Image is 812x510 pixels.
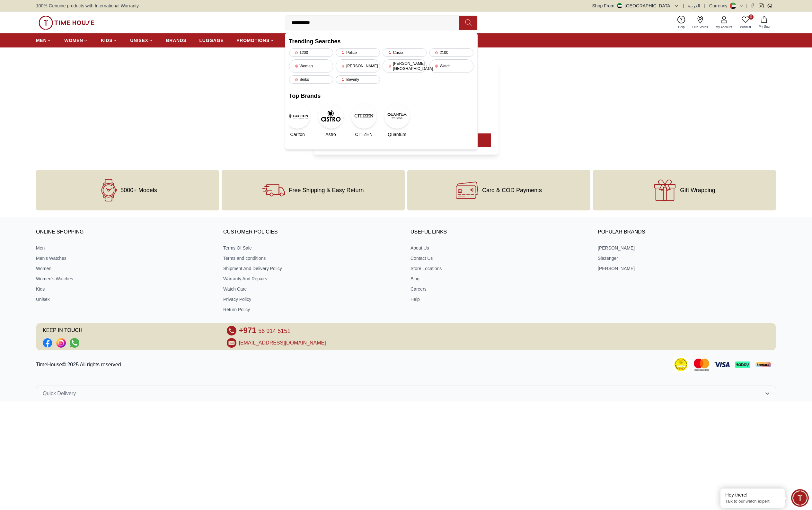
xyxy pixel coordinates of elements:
a: Unisex [36,296,214,302]
button: Quick Delivery [36,386,776,401]
a: Social Link [70,338,79,348]
span: Card & COD Payments [482,187,542,193]
a: Contact Us [410,255,589,261]
h3: CUSTOMER POLICIES [223,227,402,237]
a: CarltonCarlton [289,103,306,138]
a: Warranty And Repairs [223,276,402,282]
span: PROMOTIONS [236,37,269,44]
div: Casio [383,48,427,57]
h3: Popular Brands [598,227,776,237]
span: KIDS [101,37,112,44]
a: Terms Of Sale [223,245,402,251]
a: AstroAstro [322,103,339,138]
span: | [746,3,747,9]
span: CITIZEN [355,131,373,138]
span: My Bag [756,24,772,29]
a: Shipment And Delivery Policy [223,265,402,272]
h3: USEFUL LINKS [410,227,589,237]
div: Watch [429,59,473,73]
span: Quick Delivery [43,390,76,397]
button: My Bag [755,15,773,30]
span: 56 914 5151 [258,328,290,334]
span: UNISEX [130,37,148,44]
span: Free Shipping & Easy Return [289,187,364,193]
div: Chat Widget [791,489,809,507]
img: Astro [318,103,344,129]
div: Women [289,59,333,73]
a: Help [674,14,689,31]
div: Hey there! [725,492,780,498]
p: TimeHouse© 2025 All rights reserved. [36,361,125,369]
a: Social Link [43,338,52,348]
a: UNISEX [130,35,153,46]
span: 100% Genuine products with International Warranty [36,3,139,9]
span: Carlton [290,131,305,138]
a: Blog [410,276,589,282]
span: Wishlist [737,25,754,30]
a: Privacy Policy [223,296,402,302]
a: [PERSON_NAME] [598,245,776,251]
div: Seiko [289,75,333,84]
div: Police [336,48,380,57]
a: Help [410,296,589,302]
a: [EMAIL_ADDRESS][DOMAIN_NAME] [239,339,326,347]
span: العربية [688,3,700,9]
span: 5000+ Models [120,187,157,193]
img: Consumer Payment [673,357,689,372]
div: [PERSON_NAME][GEOGRAPHIC_DATA] [383,59,427,73]
span: Quantum [388,131,406,138]
a: BRANDS [166,35,187,46]
button: Shop From[GEOGRAPHIC_DATA] [592,3,679,9]
div: 1200 [289,48,333,57]
a: Women [36,265,214,272]
a: Careers [410,286,589,292]
span: BRANDS [166,37,187,44]
h2: Top Brands [289,91,473,100]
a: Instagram [759,4,763,8]
a: 0Wishlist [736,14,755,31]
a: Store Locations [410,265,589,272]
a: Our Stores [689,14,712,31]
div: 2100 [429,48,473,57]
a: LUGGAGE [199,35,224,46]
a: Slazenger [598,255,776,261]
li: Facebook [43,338,52,348]
a: QuantumQuantum [388,103,405,138]
a: Kids [36,286,214,292]
a: PROMOTIONS [236,35,274,46]
img: United Arab Emirates [617,3,622,8]
a: MEN [36,35,51,46]
img: ... [39,16,94,30]
span: | [683,3,684,9]
span: MEN [36,37,47,44]
a: Facebook [750,4,755,8]
span: Our Stores [690,25,710,30]
a: Watch Care [223,286,402,292]
img: Quantum [384,103,410,129]
h2: Trending Searches [289,37,473,46]
span: LUGGAGE [199,37,224,44]
a: Social Link [56,338,66,348]
span: Astro [325,131,336,138]
span: Gift Wrapping [680,187,715,193]
a: +971 56 914 5151 [239,326,291,336]
img: Mastercard [694,359,709,370]
span: WOMEN [64,37,83,44]
a: CITIZENCITIZEN [355,103,372,138]
a: WOMEN [64,35,88,46]
span: My Account [713,25,735,30]
span: KEEP IN TOUCH [43,326,218,336]
div: Beverly [336,75,380,84]
a: Return Policy [223,306,402,313]
span: 0 [748,14,754,20]
span: | [704,3,705,9]
a: About Us [410,245,589,251]
div: [PERSON_NAME] [336,59,380,73]
a: Women's Watches [36,276,214,282]
a: Terms and conditions [223,255,402,261]
a: KIDS [101,35,117,46]
a: Men's Watches [36,255,214,261]
p: Talk to our watch expert! [725,499,780,504]
img: Tabby Payment [735,361,750,368]
img: CITIZEN [351,103,377,129]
